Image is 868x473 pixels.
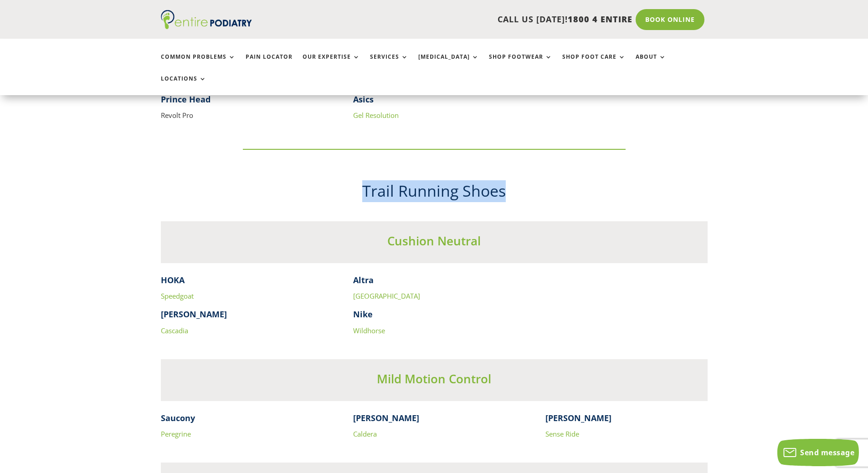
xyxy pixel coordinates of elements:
span: 1800 4 ENTIRE [568,14,632,25]
strong: [PERSON_NAME] [161,309,227,320]
a: Shop Foot Care [562,54,626,73]
strong: Asics [353,94,374,105]
a: Cascadia [161,326,188,335]
a: Book Online [636,9,704,30]
strong: Saucony [161,412,195,423]
button: Send message [777,439,859,466]
h4: Prince Head [161,94,323,110]
a: Pain Locator [246,54,293,73]
p: Revolt Pro [161,110,323,122]
a: Shop Footwear [489,54,552,73]
a: [MEDICAL_DATA] [418,54,479,73]
a: About [636,54,666,73]
a: Entire Podiatry [161,22,252,31]
a: Locations [161,76,206,95]
a: Sense Ride [545,429,579,438]
a: Gel Resolution [353,111,399,120]
img: logo (1) [161,10,252,29]
a: Caldera [353,429,377,438]
h3: Mild Motion Control [161,371,708,392]
strong: Altra [353,275,374,285]
a: Our Expertise [303,54,360,73]
h2: Trail Running Shoes [161,180,708,207]
a: Services [370,54,408,73]
strong: Nike [353,309,373,320]
a: Wildhorse [353,326,385,335]
span: Send message [800,448,854,458]
a: Common Problems [161,54,236,73]
strong: HOKA [161,275,185,285]
h3: Cushion Neutral [161,233,708,254]
p: CALL US [DATE]! [287,14,632,25]
strong: [PERSON_NAME] [545,412,611,423]
a: Peregrine [161,429,191,438]
strong: [PERSON_NAME] [353,412,419,423]
a: [GEOGRAPHIC_DATA] [353,291,420,300]
a: Speedgoat [161,291,194,300]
